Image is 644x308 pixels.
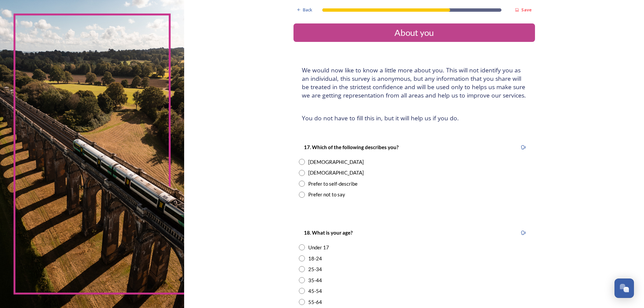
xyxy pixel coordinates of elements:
[308,265,322,273] div: 25-34
[304,144,398,150] strong: 17. Which of the following describes you?
[308,255,322,262] div: 18-24
[308,191,345,198] div: Prefer not to say
[308,298,322,306] div: 55-64
[308,276,322,284] div: 35-44
[308,158,364,166] div: [DEMOGRAPHIC_DATA]
[303,7,312,13] span: Back
[302,114,527,122] h4: You do not have to fill this in, but it will help us if you do.
[521,7,532,13] strong: Save
[308,244,329,251] div: Under 17
[614,279,634,298] button: Open Chat
[308,169,364,177] div: [DEMOGRAPHIC_DATA]
[304,230,353,236] strong: 18. What is your age?
[296,26,532,39] div: About you
[308,180,358,188] div: Prefer to self-describe
[308,287,322,295] div: 45-54
[302,66,527,100] h4: We would now like to know a little more about you. This will not identify you as an individual, t...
